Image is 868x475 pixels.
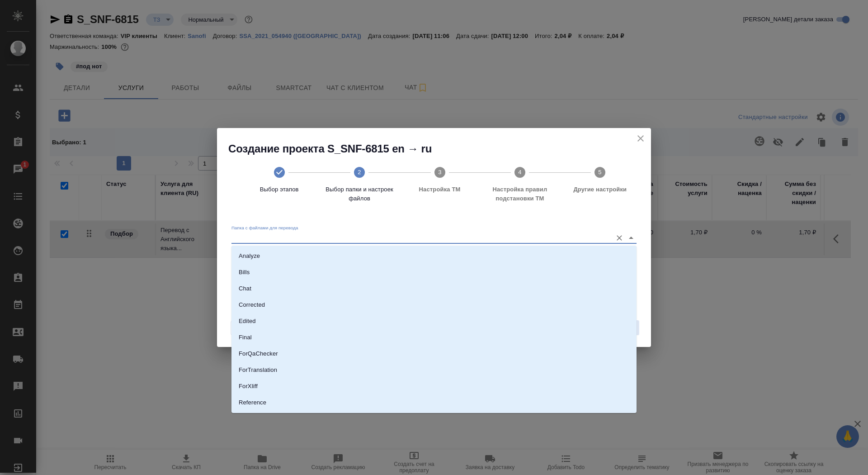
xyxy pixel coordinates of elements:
h2: Создание проекта S_SNF-6815 en → ru [228,142,651,156]
span: Выбор этапов [243,185,316,194]
p: Analyze [239,252,260,261]
p: Edited [239,317,256,326]
p: Chat [239,284,251,293]
p: Corrected [239,300,265,309]
button: close [634,132,647,145]
label: Папка с файлами для перевода [231,226,298,230]
p: ForQaChecker [239,349,278,358]
p: Bills [239,268,250,277]
text: 2 [358,169,361,176]
button: Close [625,232,637,244]
span: Выбор папки и настроек файлов [323,185,396,203]
p: Final [239,333,252,342]
span: Настройка правил подстановки TM [483,185,556,203]
p: ForXliff [239,382,258,391]
text: 4 [518,169,521,176]
p: Reference [239,398,266,407]
button: Назад [231,321,259,335]
span: Настройка ТМ [403,185,476,194]
span: Другие настройки [564,185,637,194]
text: 3 [438,169,441,176]
p: ForTranslation [239,366,277,375]
text: 5 [599,169,602,176]
button: Очистить [613,232,626,244]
